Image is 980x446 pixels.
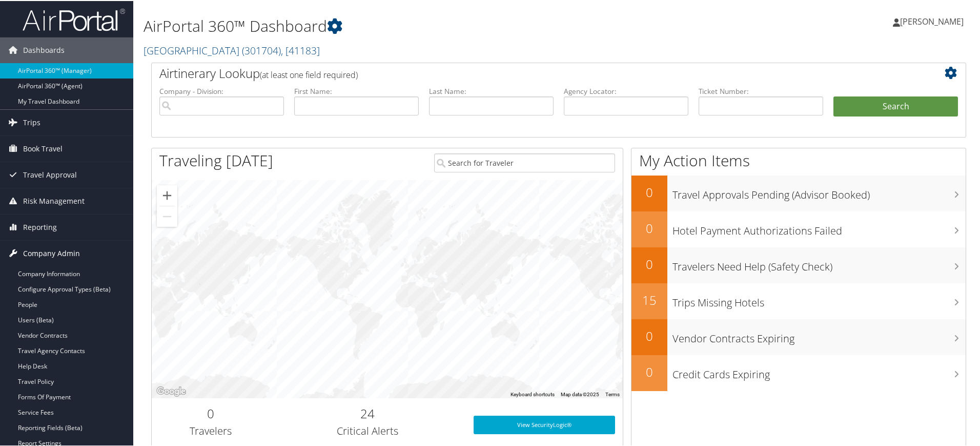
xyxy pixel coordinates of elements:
h1: AirPortal 360™ Dashboard [144,14,697,36]
span: ( 301704 ) [242,43,281,56]
h3: Travelers Need Help (Safety Check) [672,254,966,273]
h1: Traveling [DATE] [159,149,273,170]
h2: 0 [631,362,667,380]
h2: 0 [631,183,667,200]
a: View SecurityLogic® [474,415,615,433]
a: [GEOGRAPHIC_DATA] [144,43,320,56]
button: Keyboard shortcuts [511,390,555,397]
a: Terms (opens in new tab) [605,391,620,396]
button: Search [833,95,958,116]
a: 15Trips Missing Hotels [631,282,966,318]
h3: Trips Missing Hotels [672,289,966,309]
h2: 0 [631,255,667,272]
span: (at least one field required) [260,68,358,80]
h3: Travelers [159,423,262,437]
a: 0Travel Approvals Pending (Advisor Booked) [631,174,966,210]
h3: Vendor Contracts Expiring [672,325,966,345]
label: Agency Locator: [564,85,688,95]
h2: 0 [159,404,262,421]
label: Company - Division: [159,85,284,95]
a: 0Credit Cards Expiring [631,354,966,390]
span: Trips [23,109,40,134]
a: Open this area in Google Maps (opens a new window) [154,384,188,397]
span: Company Admin [23,240,80,265]
label: Ticket Number: [699,85,823,95]
span: Risk Management [23,187,85,213]
h3: Hotel Payment Authorizations Failed [672,218,966,237]
h2: 0 [631,326,667,344]
span: Dashboards [23,36,65,62]
a: 0Travelers Need Help (Safety Check) [631,246,966,282]
label: First Name: [294,85,419,95]
h2: 24 [277,404,458,421]
h3: Credit Cards Expiring [672,361,966,381]
h3: Travel Approvals Pending (Advisor Booked) [672,182,966,201]
button: Zoom out [157,205,177,226]
span: Reporting [23,214,57,239]
a: [PERSON_NAME] [893,5,974,36]
span: Map data ©2025 [561,391,599,396]
img: airportal-logo.png [23,7,125,31]
a: 0Vendor Contracts Expiring [631,318,966,354]
h3: Critical Alerts [277,423,458,437]
span: , [ 41183 ] [281,43,320,56]
span: [PERSON_NAME] [900,15,964,26]
span: Book Travel [23,135,63,161]
h2: 15 [631,290,667,308]
label: Last Name: [429,85,554,95]
img: Google [154,384,188,397]
h1: My Action Items [631,149,966,170]
h2: 0 [631,219,667,236]
input: Search for Traveler [434,152,615,171]
a: 0Hotel Payment Authorizations Failed [631,210,966,246]
h2: Airtinerary Lookup [159,64,890,81]
span: Travel Approval [23,161,77,187]
button: Zoom in [157,184,177,205]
